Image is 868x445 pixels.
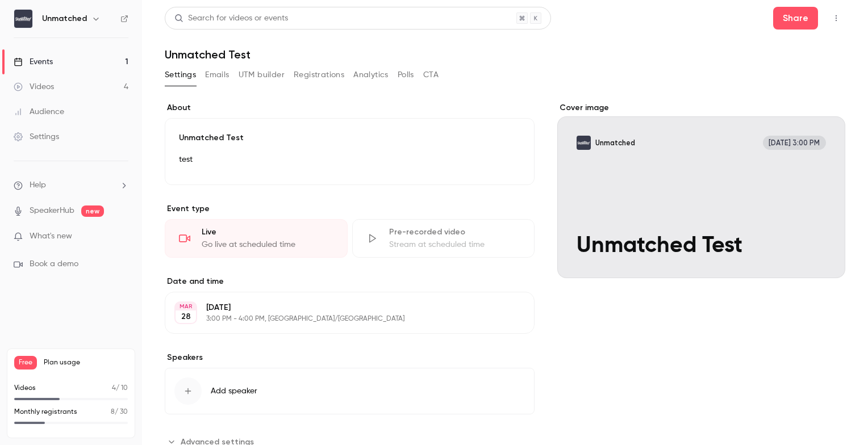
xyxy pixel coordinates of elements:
[30,179,46,191] span: Help
[14,179,128,191] li: help-dropdown-opener
[165,48,845,61] h1: Unmatched Test
[14,356,37,370] span: Free
[111,409,115,415] span: 8
[294,66,344,84] button: Registrations
[165,219,348,258] div: LiveGo live at scheduled time
[423,66,439,84] button: CTA
[165,203,535,215] p: Event type
[202,226,333,238] div: Live
[202,239,333,250] div: Go live at scheduled time
[81,205,104,217] span: new
[179,132,520,144] p: Unmatched Test
[389,226,521,238] div: Pre-recorded video
[30,205,74,217] a: SpeakerHub
[205,66,229,84] button: Emails
[111,407,128,417] p: / 30
[42,13,87,24] h6: Unmatched
[14,81,54,93] div: Videos
[352,219,535,258] div: Pre-recorded videoStream at scheduled time
[165,102,535,114] label: About
[112,385,116,392] span: 4
[211,385,257,397] span: Add speaker
[14,10,32,28] img: Unmatched
[165,352,535,363] label: Speakers
[165,276,535,287] label: Date and time
[14,407,77,417] p: Monthly registrants
[165,66,196,84] button: Settings
[14,383,36,393] p: Videos
[206,314,474,324] p: 3:00 PM - 4:00 PM, [GEOGRAPHIC_DATA]/[GEOGRAPHIC_DATA]
[557,102,845,114] label: Cover image
[30,230,72,242] span: What's new
[557,102,845,278] section: Cover image
[14,56,53,68] div: Events
[165,368,535,414] button: Add speaker
[389,239,521,250] div: Stream at scheduled time
[773,7,818,30] button: Share
[239,66,285,84] button: UTM builder
[30,258,78,270] span: Book a demo
[14,131,59,142] div: Settings
[398,66,414,84] button: Polls
[174,12,288,24] div: Search for videos or events
[179,153,520,166] p: test
[44,358,128,367] span: Plan usage
[176,303,196,310] div: MAR
[181,311,191,322] p: 28
[206,302,474,313] p: [DATE]
[353,66,389,84] button: Analytics
[112,383,128,393] p: / 10
[14,106,64,117] div: Audience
